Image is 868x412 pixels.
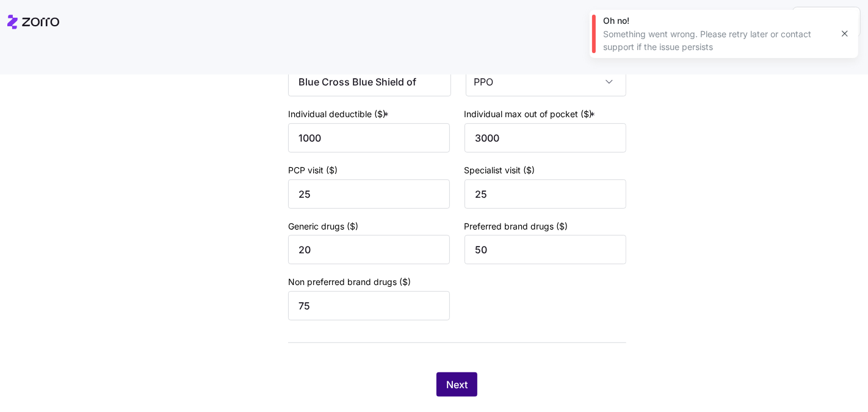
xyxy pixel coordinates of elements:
[465,123,626,153] input: Individual max out of pocket ($)
[465,235,626,264] input: Preferred brand drugs ($)
[288,275,411,289] label: Non preferred brand drugs ($)
[465,107,598,121] label: Individual max out of pocket ($)
[465,220,568,233] label: Preferred brand drugs ($)
[436,372,477,397] button: Next
[446,377,468,392] span: Next
[603,15,831,27] div: Oh no!
[288,67,451,96] input: Carrier
[288,164,338,177] label: PCP visit ($)
[288,235,450,264] input: Generic drugs ($)
[465,164,535,177] label: Specialist visit ($)
[465,179,626,209] input: Specialist visit ($)
[466,67,626,96] input: Network type
[288,179,450,209] input: PCP visit ($)
[288,291,450,320] input: Non preferred brand drugs ($)
[603,28,831,53] div: Something went wrong. Please retry later or contact support if the issue persists
[288,107,391,121] label: Individual deductible ($)
[288,220,358,233] label: Generic drugs ($)
[288,123,450,153] input: Individual deductible ($)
